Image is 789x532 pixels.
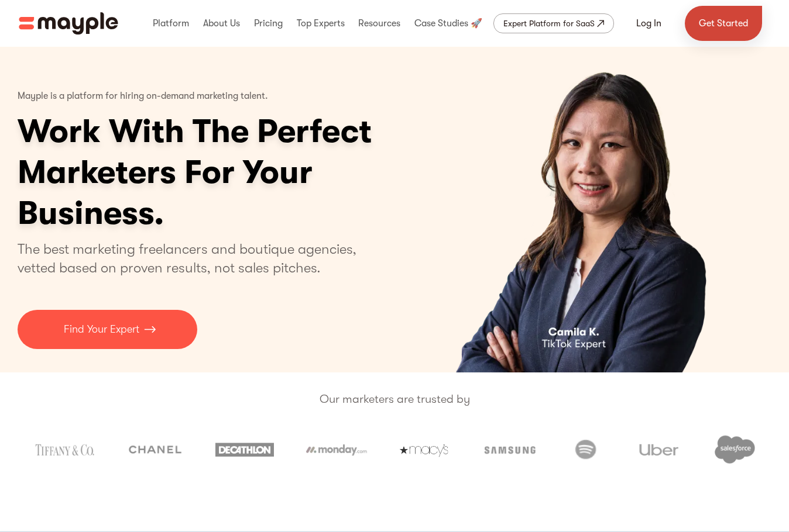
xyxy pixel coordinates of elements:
[355,5,403,42] div: Resources
[406,47,771,372] div: 2 of 4
[406,47,771,372] div: carousel
[18,111,462,234] h1: Work With The Perfect Marketers For Your Business.
[251,5,286,42] div: Pricing
[294,5,348,42] div: Top Experts
[150,5,192,42] div: Platform
[18,82,268,111] p: Mayple is a platform for hiring on-demand marketing talent.
[685,6,762,41] a: Get Started
[493,13,614,33] a: Expert Platform for SaaS
[503,16,595,30] div: Expert Platform for SaaS
[64,322,139,337] p: Find Your Expert
[19,12,118,34] a: home
[200,5,243,42] div: About Us
[19,12,118,34] img: Mayple logo
[18,240,371,277] p: The best marketing freelancers and boutique agencies, vetted based on proven results, not sales p...
[18,310,197,349] a: Find Your Expert
[622,9,675,37] a: Log In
